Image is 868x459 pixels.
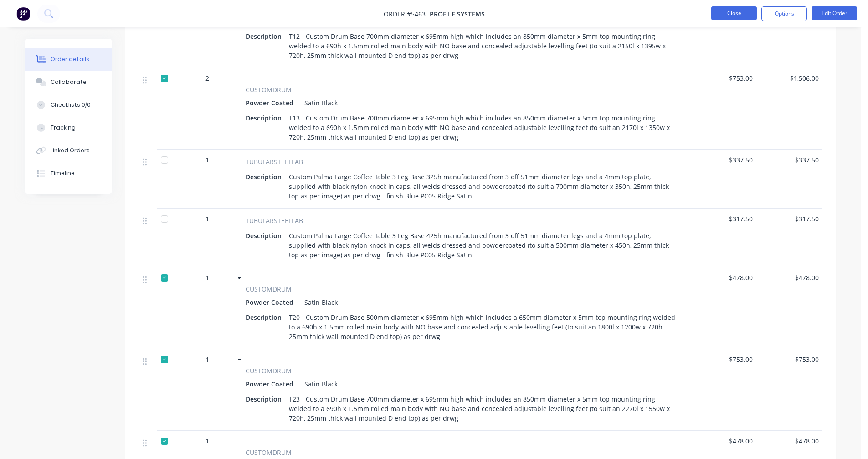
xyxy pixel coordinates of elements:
button: Collaborate [25,71,112,94]
span: $1,506.00 [760,73,819,83]
div: Custom Palma Large Coffee Table 3 Leg Base 325h manufactured from 3 off 51mm diameter legs and a ... [285,170,679,203]
div: T20 - Custom Drum Base 500mm diameter x 695mm high which includes a 650mm diameter x 5mm top moun... [285,311,679,343]
span: $753.00 [694,73,753,83]
div: Checklists 0/0 [51,101,91,109]
span: $317.50 [694,214,753,224]
div: Collaborate [51,78,87,86]
button: Tracking [25,116,112,139]
div: Tracking [51,124,76,132]
div: Timeline [51,169,75,177]
button: Linked Orders [25,139,112,162]
div: Description [246,392,285,406]
div: Powder Coated [246,96,297,110]
span: $478.00 [760,273,819,282]
span: 1 [205,155,209,165]
span: $478.00 [760,436,819,446]
span: - [238,355,241,364]
div: Description [246,229,285,242]
div: Description [246,170,285,183]
span: 2 [205,73,209,83]
button: Options [761,6,807,21]
button: Edit Order [812,6,857,20]
span: TUBULARSTEELFAB [246,157,303,167]
div: Powder Coated [246,296,297,309]
div: Description [246,30,285,43]
span: $478.00 [694,436,753,446]
span: CUSTOMDRUM [246,366,292,376]
div: Linked Orders [51,146,90,155]
span: CUSTOMDRUM [246,284,292,294]
div: Satin Black [301,96,338,110]
span: $478.00 [694,273,753,282]
span: $337.50 [760,155,819,165]
span: - [238,437,241,445]
div: Satin Black [301,377,338,391]
button: Close [711,6,757,20]
div: Custom Palma Large Coffee Table 3 Leg Base 425h manufactured from 3 off 51mm diameter legs and a ... [285,229,679,261]
span: Order #5463 - [384,10,430,18]
span: $753.00 [760,355,819,364]
span: - [238,74,241,83]
span: 1 [205,273,209,282]
button: Order details [25,48,112,71]
span: $317.50 [760,214,819,224]
div: Satin Black [301,296,338,309]
span: 1 [205,214,209,224]
div: T13 - Custom Drum Base 700mm diameter x 695mm high which includes an 850mm diameter x 5mm top mou... [285,111,679,144]
span: 1 [205,355,209,364]
span: CUSTOMDRUM [246,85,292,94]
span: $753.00 [694,355,753,364]
img: Factory [16,7,30,21]
span: $337.50 [694,155,753,165]
div: T12 - Custom Drum Base 700mm diameter x 695mm high which includes an 850mm diameter x 5mm top mou... [285,30,679,62]
button: Timeline [25,162,112,185]
div: T23 - Custom Drum Base 700mm diameter x 695mm high which includes an 850mm diameter x 5mm top mou... [285,392,679,425]
span: - [238,273,241,282]
span: CUSTOMDRUM [246,448,292,457]
div: Order details [51,55,89,63]
span: TUBULARSTEELFAB [246,216,303,225]
span: 1 [205,436,209,446]
div: Description [246,311,285,324]
div: Description [246,111,285,125]
div: Powder Coated [246,377,297,391]
span: Profile Systems [430,10,485,18]
button: Checklists 0/0 [25,94,112,116]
